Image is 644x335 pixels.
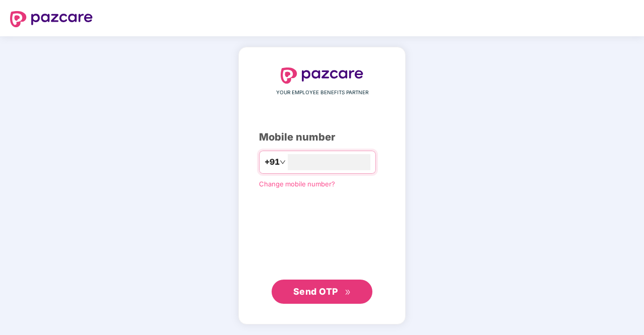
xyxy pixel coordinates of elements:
[10,11,93,27] img: logo
[293,286,338,297] span: Send OTP
[272,280,372,304] button: Send OTPdouble-right
[281,68,363,84] img: logo
[265,156,280,168] span: +91
[345,289,351,296] span: double-right
[259,180,335,188] a: Change mobile number?
[276,89,368,97] span: YOUR EMPLOYEE BENEFITS PARTNER
[259,129,385,145] div: Mobile number
[280,159,286,165] span: down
